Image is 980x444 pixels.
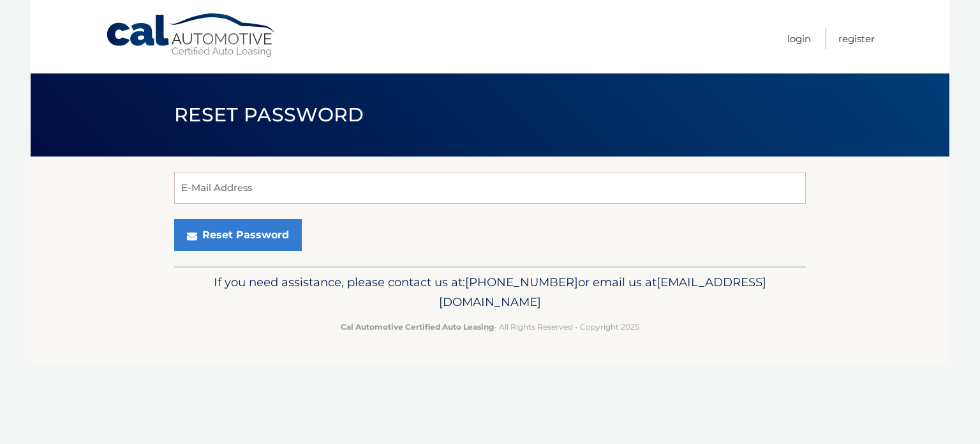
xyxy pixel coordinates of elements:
[182,272,798,313] p: If you need assistance, please contact us at: or email us at
[341,322,494,332] strong: Cal Automotive Certified Auto Leasing
[174,172,806,204] input: E-Mail Address
[838,28,875,49] a: Register
[174,103,364,126] span: Reset Password
[174,219,302,251] button: Reset Password
[465,275,578,289] span: [PHONE_NUMBER]
[787,28,811,49] a: Login
[105,13,278,58] a: Cal Automotive
[182,320,798,333] p: - All Rights Reserved - Copyright 2025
